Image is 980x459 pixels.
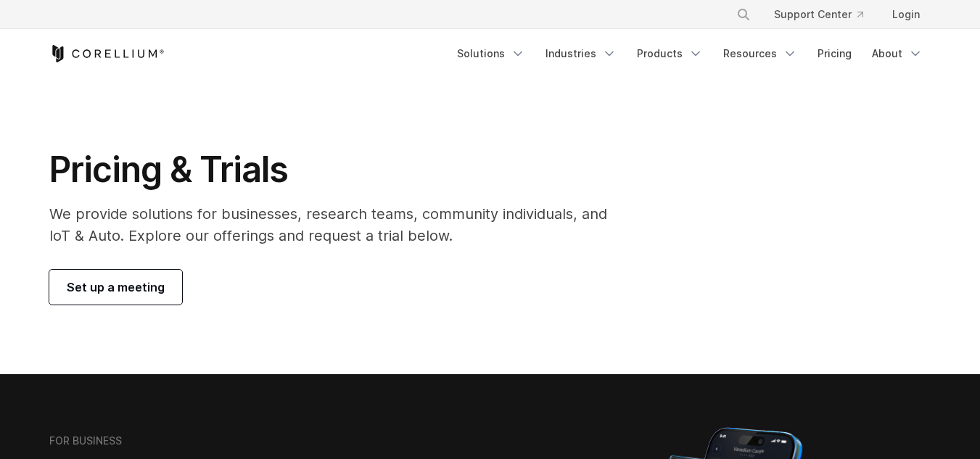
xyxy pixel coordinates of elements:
[762,1,875,28] a: Support Center
[49,434,122,447] h6: FOR BUSINESS
[49,203,627,247] p: We provide solutions for businesses, research teams, community individuals, and IoT & Auto. Explo...
[448,41,931,67] div: Navigation Menu
[537,41,625,67] a: Industries
[49,45,165,62] a: Corellium Home
[730,1,757,28] button: Search
[809,41,860,67] a: Pricing
[715,41,806,67] a: Resources
[719,1,931,28] div: Navigation Menu
[881,1,931,28] a: Login
[49,270,182,305] a: Set up a meeting
[628,41,712,67] a: Products
[49,148,627,191] h1: Pricing & Trials
[448,41,534,67] a: Solutions
[863,41,931,67] a: About
[67,278,165,296] span: Set up a meeting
